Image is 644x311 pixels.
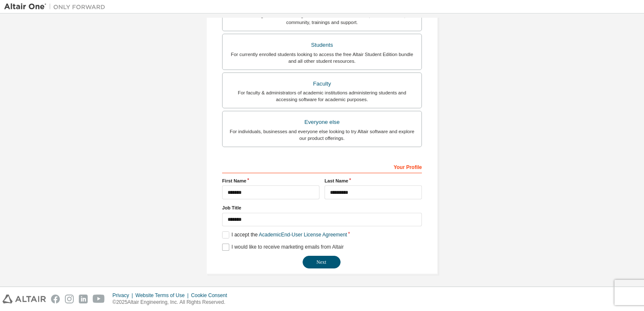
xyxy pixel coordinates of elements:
div: For faculty & administrators of academic institutions administering students and accessing softwa... [228,89,416,103]
div: Your Profile [222,160,422,173]
label: I would like to receive marketing emails from Altair [222,244,343,251]
label: First Name [222,177,319,184]
div: For individuals, businesses and everyone else looking to try Altair software and explore our prod... [228,128,416,142]
div: For currently enrolled students looking to access the free Altair Student Edition bundle and all ... [228,51,416,64]
img: altair_logo.svg [3,295,46,303]
div: For existing customers looking to access software downloads, HPC resources, community, trainings ... [228,12,416,26]
label: Last Name [325,177,422,184]
img: linkedin.svg [79,295,88,303]
div: Students [228,39,416,51]
img: facebook.svg [51,295,60,303]
button: Next [303,256,341,268]
div: Cookie Consent [191,292,232,299]
div: Privacy [113,292,135,299]
label: I accept the [222,231,347,239]
div: Faculty [228,78,416,90]
p: © 2025 Altair Engineering, Inc. All Rights Reserved. [113,299,232,306]
img: Altair One [4,3,110,11]
img: youtube.svg [93,295,105,303]
a: Academic End-User License Agreement [259,232,347,238]
div: Website Terms of Use [135,292,191,299]
label: Job Title [222,204,422,211]
img: instagram.svg [65,295,74,303]
div: Everyone else [228,116,416,128]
